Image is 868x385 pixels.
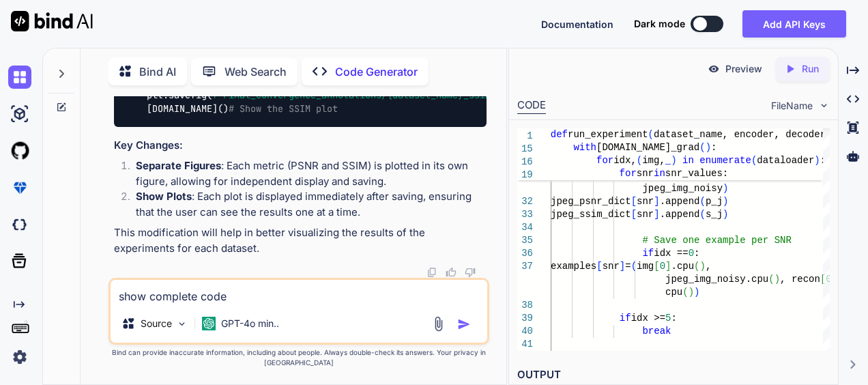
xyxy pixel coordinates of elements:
img: Bind AI [11,11,93,31]
span: , [699,170,705,181]
p: Web Search [225,63,287,80]
span: cpu [665,287,682,298]
span: ] [654,196,659,207]
span: [ [596,261,602,272]
div: 34 [517,221,533,234]
span: snr [637,196,654,207]
span: s_j [706,209,723,220]
span: ) [699,261,705,272]
span: with [573,142,596,153]
span: enumerate [699,155,751,166]
textarea: show complete code [111,280,487,304]
p: This modification will help in better visualizing the results of the experiments for each dataset. [114,225,487,256]
img: GPT-4o mini [202,317,216,330]
span: ] [620,261,625,272]
span: jpeg_psnr_dict [551,196,631,207]
span: ( [699,209,705,220]
img: like [446,267,457,278]
span: = [625,261,631,272]
span: ] [665,261,671,272]
span: # Save one example per SNR [642,235,791,246]
div: 35 [517,234,533,247]
span: jpeg_img_noisy [642,183,723,194]
span: ( [751,155,757,166]
span: [ [631,196,636,207]
div: 37 [517,260,533,273]
span: 0 [688,248,693,259]
span: ) [723,183,728,194]
span: for [596,155,613,166]
span: ) [688,287,693,298]
span: ( [637,155,642,166]
span: [ [820,274,826,285]
span: .append [659,196,699,207]
span: ) [723,209,728,220]
div: 33 [517,208,533,221]
p: Bind AI [139,63,176,80]
span: snr [602,261,619,272]
span: examples [551,261,596,272]
div: 41 [517,338,533,351]
span: dataloader [757,155,814,166]
span: : [820,155,826,166]
span: 5 [665,313,671,324]
span: ] [694,170,699,181]
span: ) [694,287,699,298]
span: : [671,313,676,324]
span: break [642,326,671,337]
img: dislike [465,267,476,278]
span: _ [665,155,671,166]
span: p_j [706,196,723,207]
div: 32 [517,195,533,208]
div: 39 [517,312,533,325]
span: 19 [517,169,533,182]
span: ( [682,287,688,298]
img: premium [8,176,31,199]
span: ( [648,129,654,140]
span: img [637,261,654,272]
span: ( [699,142,705,153]
span: ) [814,155,820,166]
img: ai-studio [8,102,31,126]
span: if [642,248,654,259]
strong: Show Plots [136,190,192,203]
strong: Separate Figures [136,159,221,172]
span: Dark mode [634,17,685,31]
div: 40 [517,325,533,338]
img: settings [8,345,31,369]
span: .cpu [671,261,694,272]
span: idx == [654,248,688,259]
span: : [711,142,717,153]
p: Code Generator [335,63,418,80]
img: preview [708,63,720,75]
li: : Each metric (PSNR and SSIM) is plotted in its own figure, allowing for independent display and ... [125,158,487,189]
img: chevron down [818,100,830,111]
span: 1 [517,130,533,143]
span: ) [774,274,779,285]
span: img [665,170,682,181]
div: CODE [517,98,546,114]
span: in [654,168,665,179]
span: ) [723,196,728,207]
span: [ [654,261,659,272]
span: 0 [659,261,665,272]
span: def [551,129,568,140]
span: for [620,168,637,179]
span: , [706,261,711,272]
span: # Show the SSIM plot [229,103,338,115]
span: jpeg_img_noisy.cpu [665,274,768,285]
p: Bind can provide inaccurate information, including about people. Always double-check its answers.... [108,347,489,368]
div: 36 [517,247,533,260]
span: [DOMAIN_NAME]_grad [596,142,699,153]
img: chat [8,66,31,89]
img: darkCloudIdeIcon [8,213,31,236]
button: Add API Keys [742,10,846,38]
p: GPT-4o min.. [221,317,279,330]
span: ( [694,261,699,272]
span: ( [699,196,705,207]
span: , recon [780,274,820,285]
img: icon [457,317,471,331]
span: Documentation [541,18,613,30]
button: Documentation [541,17,613,31]
span: snr [637,209,654,220]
